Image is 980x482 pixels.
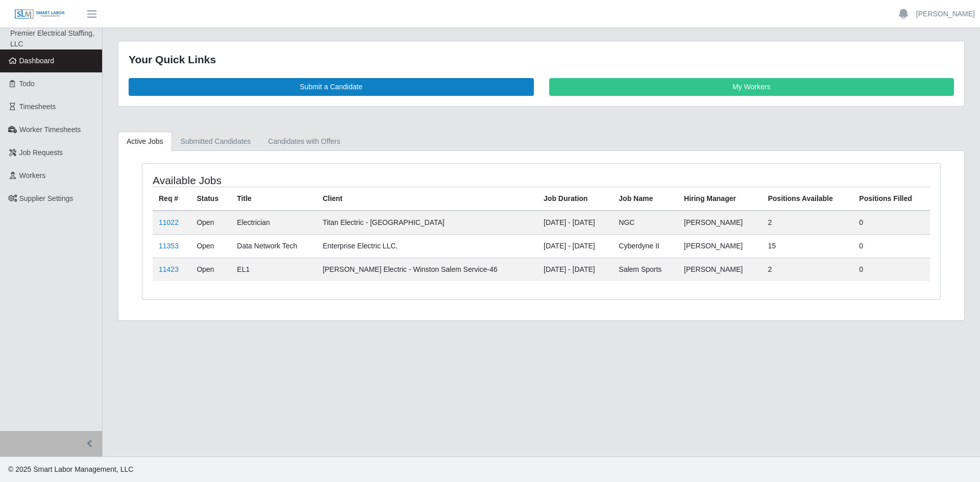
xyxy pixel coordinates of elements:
span: Worker Timesheets [19,125,81,134]
td: Open [190,258,231,281]
img: SLM Logo [14,9,65,20]
a: My Workers [549,78,954,96]
span: Premier Electrical Staffing, LLC [10,29,94,48]
th: Title [231,187,316,211]
div: Your Quick Links [129,52,954,68]
td: Cyberdyne II [612,234,678,258]
td: 0 [853,211,930,235]
th: Client [316,187,537,211]
td: [DATE] - [DATE] [537,211,612,235]
td: 0 [853,234,930,258]
a: Candidates with Offers [259,132,349,151]
th: Status [190,187,231,211]
td: [PERSON_NAME] [678,211,762,235]
td: [PERSON_NAME] [678,234,762,258]
a: 11353 [159,242,179,250]
td: Titan Electric - [GEOGRAPHIC_DATA] [316,211,537,235]
th: Positions Filled [853,187,930,211]
td: Open [190,234,231,258]
th: Hiring Manager [678,187,762,211]
a: Submit a Candidate [129,78,534,96]
td: Enterprise Electric LLC. [316,234,537,258]
h4: Available Jobs [153,174,468,187]
span: © 2025 Smart Labor Management, LLC [8,465,133,473]
th: Req # [153,187,190,211]
td: 15 [762,234,853,258]
span: Timesheets [19,103,56,111]
a: 11423 [159,265,179,273]
span: Workers [19,171,46,180]
td: Electrician [231,211,316,235]
td: 2 [762,211,853,235]
a: Submitted Candidates [172,132,260,151]
td: [PERSON_NAME] [678,258,762,281]
th: Positions Available [762,187,853,211]
th: Job Duration [537,187,612,211]
td: 0 [853,258,930,281]
a: Active Jobs [118,132,172,151]
a: 11022 [159,218,179,226]
span: Dashboard [19,57,55,65]
td: [DATE] - [DATE] [537,258,612,281]
td: [PERSON_NAME] Electric - Winston Salem Service-46 [316,258,537,281]
span: Supplier Settings [19,194,73,202]
td: Salem Sports [612,258,678,281]
td: EL1 [231,258,316,281]
td: Open [190,211,231,235]
td: Data Network Tech [231,234,316,258]
span: Todo [19,80,35,88]
span: Job Requests [19,148,63,157]
a: [PERSON_NAME] [916,9,975,19]
td: 2 [762,258,853,281]
th: Job Name [612,187,678,211]
td: NGC [612,211,678,235]
td: [DATE] - [DATE] [537,234,612,258]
